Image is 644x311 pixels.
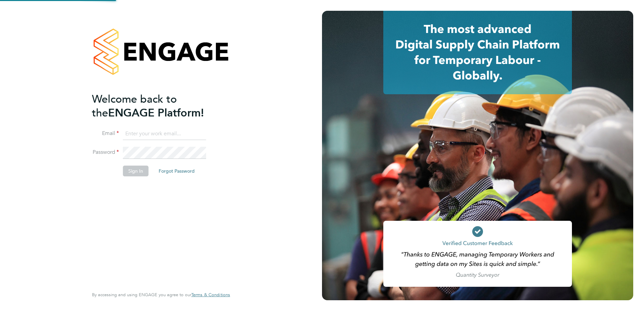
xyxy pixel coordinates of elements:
label: Email [92,130,119,137]
h2: ENGAGE Platform! [92,92,223,120]
label: Password [92,149,119,156]
input: Enter your work email... [123,128,206,140]
span: Welcome back to the [92,93,177,119]
button: Sign In [123,166,149,176]
span: Terms & Conditions [191,292,230,298]
a: Terms & Conditions [191,292,230,298]
span: By accessing and using ENGAGE you agree to our [92,292,230,298]
button: Forgot Password [153,166,200,176]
